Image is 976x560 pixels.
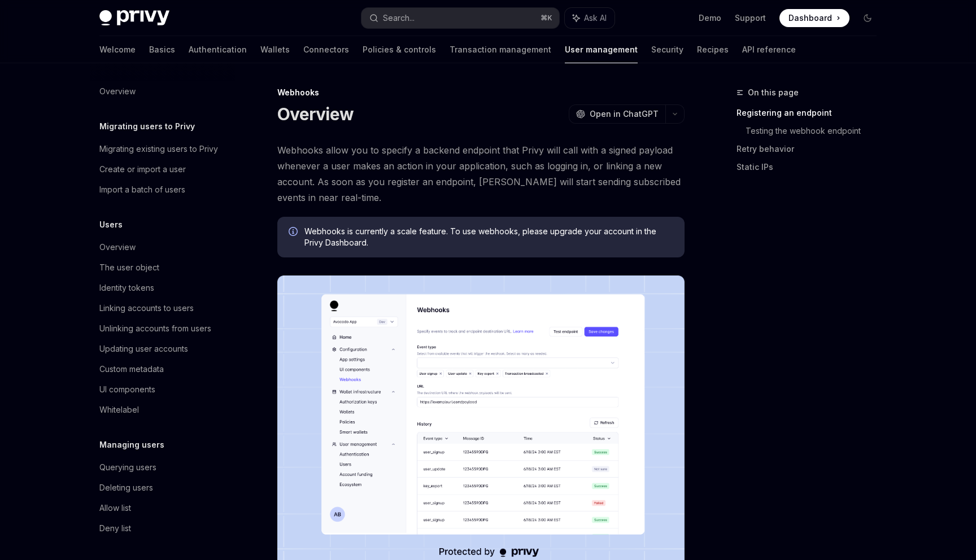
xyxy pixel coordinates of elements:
[90,278,235,298] a: Identity tokens
[99,322,211,335] div: Unlinking accounts from users
[99,183,185,196] div: Import a batch of users
[737,158,886,176] a: Static IPs
[90,518,235,539] a: Deny list
[584,12,607,24] span: Ask AI
[90,81,235,102] a: Overview
[859,9,877,27] button: Toggle dark mode
[541,14,552,23] span: ⌘ K
[99,522,131,535] div: Deny list
[737,140,886,158] a: Retry behavior
[90,359,235,379] a: Custom metadata
[779,9,849,27] a: Dashboard
[99,438,164,452] h5: Managing users
[99,85,136,98] div: Overview
[99,362,164,376] div: Custom metadata
[699,12,721,24] a: Demo
[737,104,886,122] a: Registering an endpoint
[99,281,154,295] div: Identity tokens
[99,240,136,254] div: Overview
[90,298,235,318] a: Linking accounts to users
[735,12,766,24] a: Support
[569,104,665,124] button: Open in ChatGPT
[289,227,300,238] svg: Info
[90,339,235,359] a: Updating user accounts
[99,142,218,156] div: Migrating existing users to Privy
[565,36,638,63] a: User management
[277,142,685,205] span: Webhooks allow you to specify a backend endpoint that Privy will call with a signed payload whene...
[90,180,235,200] a: Import a batch of users
[90,257,235,278] a: The user object
[90,379,235,400] a: UI components
[383,11,415,25] div: Search...
[260,36,290,63] a: Wallets
[697,36,729,63] a: Recipes
[99,403,139,417] div: Whitelabel
[590,108,659,120] span: Open in ChatGPT
[99,301,194,315] div: Linking accounts to users
[651,36,683,63] a: Security
[363,36,436,63] a: Policies & controls
[189,36,247,63] a: Authentication
[90,237,235,257] a: Overview
[742,36,796,63] a: API reference
[99,36,136,63] a: Welcome
[99,163,186,176] div: Create or import a user
[746,122,886,140] a: Testing the webhook endpoint
[99,383,155,396] div: UI components
[90,400,235,420] a: Whitelabel
[99,342,188,356] div: Updating user accounts
[90,498,235,518] a: Allow list
[90,139,235,159] a: Migrating existing users to Privy
[90,478,235,498] a: Deleting users
[149,36,175,63] a: Basics
[788,12,832,24] span: Dashboard
[99,10,169,26] img: dark logo
[450,36,551,63] a: Transaction management
[277,87,685,98] div: Webhooks
[565,8,615,28] button: Ask AI
[99,501,131,515] div: Allow list
[90,318,235,339] a: Unlinking accounts from users
[304,226,673,248] span: Webhooks is currently a scale feature. To use webhooks, please upgrade your account in the Privy ...
[748,86,799,99] span: On this page
[90,159,235,180] a: Create or import a user
[303,36,349,63] a: Connectors
[277,104,354,124] h1: Overview
[99,218,123,231] h5: Users
[99,261,159,274] div: The user object
[361,8,559,28] button: Search...⌘K
[99,461,156,474] div: Querying users
[90,457,235,478] a: Querying users
[99,481,153,495] div: Deleting users
[99,120,195,133] h5: Migrating users to Privy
